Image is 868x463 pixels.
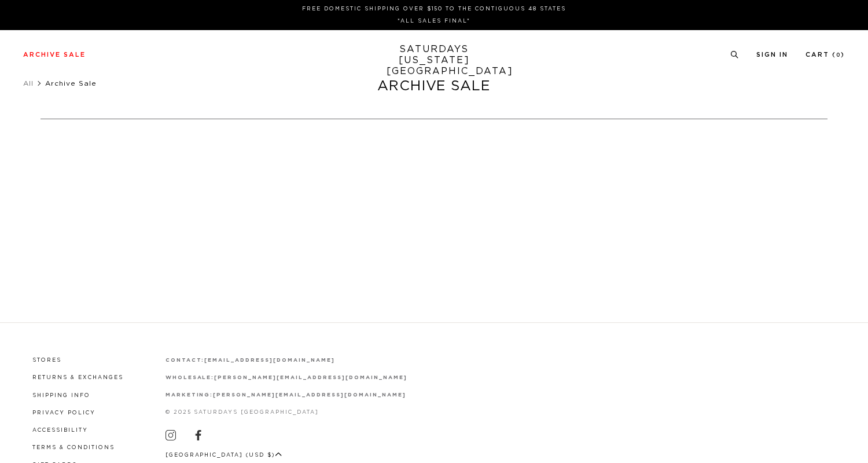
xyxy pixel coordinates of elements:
strong: marketing: [165,392,214,398]
a: [PERSON_NAME][EMAIL_ADDRESS][DOMAIN_NAME] [214,375,407,380]
a: Cart (0) [806,52,845,58]
span: Archive Sale [45,80,97,87]
a: Accessibility [32,428,88,433]
a: [EMAIL_ADDRESS][DOMAIN_NAME] [204,358,334,363]
a: Archive Sale [23,52,86,58]
a: Privacy Policy [32,410,95,416]
a: Sign In [756,52,788,58]
p: *ALL SALES FINAL* [28,17,840,25]
a: Terms & Conditions [32,445,115,450]
a: [PERSON_NAME][EMAIL_ADDRESS][DOMAIN_NAME] [213,392,406,398]
a: All [23,80,34,87]
button: [GEOGRAPHIC_DATA] (USD $) [165,451,282,460]
a: Returns & Exchanges [32,375,123,380]
a: Stores [32,358,61,363]
small: 0 [836,53,841,58]
a: Shipping Info [32,393,90,398]
strong: wholesale: [165,375,215,380]
a: SATURDAYS[US_STATE][GEOGRAPHIC_DATA] [387,44,482,77]
p: © 2025 Saturdays [GEOGRAPHIC_DATA] [165,408,407,417]
strong: contact: [165,358,205,363]
p: FREE DOMESTIC SHIPPING OVER $150 TO THE CONTIGUOUS 48 STATES [28,5,840,13]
